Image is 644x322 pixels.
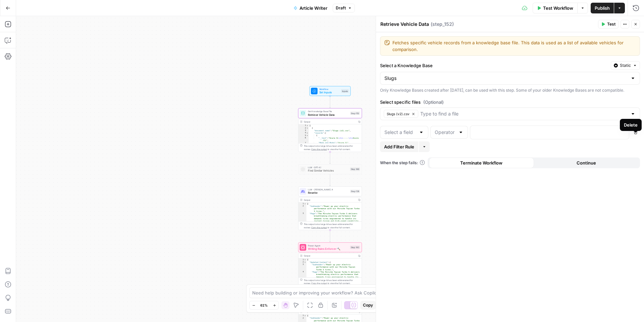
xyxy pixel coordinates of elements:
[308,244,348,247] span: Power Agent
[460,159,502,166] span: Terminate Workflow
[299,142,309,144] div: 7
[595,5,610,11] span: Publish
[380,99,640,105] label: Select specific files
[304,310,356,313] div: Output
[304,202,306,205] span: Toggle code folding, rows 1 through 4
[298,86,362,96] div: WorkflowSet InputsInputs
[299,124,309,127] div: 1
[308,169,348,173] span: Find Similar Vehicles
[299,134,309,137] div: 5
[350,167,360,171] div: Step 149
[341,89,349,93] div: Inputs
[299,213,307,306] div: 3
[300,5,327,11] span: Article Writer
[299,263,307,271] div: 3
[298,164,362,174] div: LLM · GPT-4.1Find Similar VehiclesStep 149
[384,129,416,136] input: Select a field
[329,230,331,242] g: Edge from step_138 to step_143
[543,5,573,11] span: Test Workflow
[329,174,331,186] g: Edge from step_149 to step_138
[431,21,454,28] span: ( step_152 )
[620,62,631,68] span: Static
[304,198,356,201] div: Output
[304,223,360,229] div: This output is too large & has been abbreviated for review. to view the full content.
[304,259,306,261] span: Toggle code folding, rows 1 through 6
[380,160,425,166] a: When the step fails:
[298,186,362,230] div: LLM · [PERSON_NAME] 4RewriteStep 138Output{ "Subheader":"Power up your electric performance with ...
[304,261,306,263] span: Toggle code folding, rows 2 through 5
[304,314,306,317] span: Toggle code folding, rows 1 through 4
[299,129,309,132] div: 3
[329,96,331,108] g: Edge from start to step_152
[336,5,346,11] span: Draft
[308,166,348,169] span: LLM · GPT-4.1
[299,132,309,134] div: 4
[306,127,309,129] span: Toggle code folding, rows 2 through 621
[607,21,615,27] span: Test
[380,141,418,152] button: Add Filter Rule
[360,301,376,310] button: Copy
[319,90,340,94] span: Set Inputs
[384,143,414,150] span: Add Filter Rule
[598,20,619,29] button: Test
[311,282,327,284] span: Copy the output
[435,129,455,136] input: Operator
[304,120,356,123] div: Output
[350,111,360,115] div: Step 152
[289,3,331,13] button: Article Writer
[299,261,307,263] div: 2
[298,242,362,286] div: Power AgentWriting Rules Enforcer 🔨Step 143Output{ "Updated_Content":{ "Subheader":"Power up your...
[299,127,309,129] div: 2
[308,188,348,191] span: LLM · [PERSON_NAME] 4
[380,62,608,69] label: Select a Knowledge Base
[304,144,360,151] div: This output is too large & has been abbreviated for review. to view the full content.
[534,157,639,168] button: Continue
[311,148,327,150] span: Copy the output
[308,112,348,117] span: Retrieve Vehicle Data
[304,278,360,285] div: This output is too large & has been abbreviated for review. to view the full content.
[350,245,360,249] div: Step 143
[319,88,340,91] span: Workflow
[311,226,327,229] span: Copy the output
[577,159,596,166] span: Continue
[392,39,636,53] textarea: Fetches specific vehicle records from a knowledge base file. This data is used as a list of avail...
[329,152,331,164] g: Edge from step_152 to step_149
[363,302,373,308] span: Copy
[350,190,360,193] div: Step 138
[299,137,309,142] div: 6
[533,3,577,13] button: Test Workflow
[299,259,307,261] div: 1
[384,110,418,118] button: Slugs (v2).csv
[306,124,309,127] span: Toggle code folding, rows 1 through 622
[308,191,348,195] span: Rewrite
[380,21,429,28] textarea: Retrieve Vehicle Data
[306,132,309,134] span: Toggle code folding, rows 4 through 620
[611,61,640,70] button: Static
[423,99,444,105] span: (Optional)
[591,3,614,13] button: Publish
[384,75,628,82] input: Slugs
[420,110,628,117] input: Type to find a file
[380,87,640,93] div: Only Knowledge Bases created after [DATE], can be used with this step. Some of your older Knowled...
[333,4,355,12] button: Draft
[299,314,307,317] div: 1
[299,205,307,212] div: 2
[306,134,309,137] span: Toggle code folding, rows 5 through 9
[304,254,356,258] div: Output
[308,110,348,113] span: Get Knowledge Base File
[308,247,348,251] span: Writing Rules Enforcer 🔨
[387,111,410,117] span: Slugs (v2).csv
[624,122,638,128] div: Delete
[260,303,268,308] span: 61%
[298,108,362,152] div: Get Knowledge Base FileRetrieve Vehicle DataStep 152Output[ { "document_name":"Slugs (v2).csv", "...
[299,202,307,205] div: 1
